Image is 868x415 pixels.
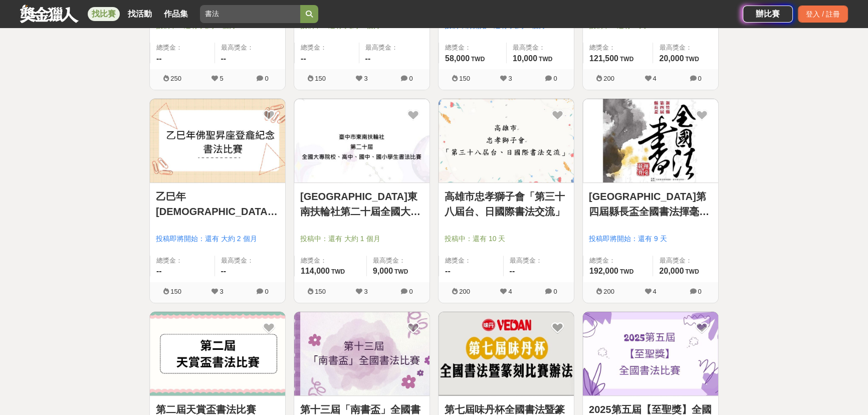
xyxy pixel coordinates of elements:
span: 150 [459,75,470,82]
div: 登入 / 註冊 [798,6,848,23]
span: TWD [539,56,552,63]
img: Cover Image [294,99,429,182]
span: 150 [170,288,181,295]
input: 2025高通台灣AI黑客松 [200,5,300,23]
span: 200 [459,288,470,295]
span: 最高獎金： [365,43,424,53]
span: -- [301,54,306,63]
a: Cover Image [583,99,718,183]
a: 乙巳年[DEMOGRAPHIC_DATA]聖昇座登龕紀念書法比賽 [156,189,279,219]
a: Cover Image [439,99,574,183]
a: 作品集 [160,7,192,21]
span: 3 [220,288,223,295]
a: 辦比賽 [743,6,793,23]
span: 最高獎金： [659,256,712,266]
a: [GEOGRAPHIC_DATA]東南扶輪社第二十屆全國大專院校、高中、國中、國小學生書法比賽 [300,189,423,219]
span: 總獎金： [156,43,208,53]
span: 5 [220,75,223,82]
a: 高雄市忠孝獅子會「第三十八屆台、日國際書法交流」 [445,189,568,219]
span: 總獎金： [589,43,646,53]
span: 0 [409,75,412,82]
span: 20,000 [659,267,684,275]
span: 20,000 [659,54,684,63]
span: 最高獎金： [513,43,568,53]
img: Cover Image [439,312,574,395]
span: 4 [508,288,512,295]
span: 總獎金： [445,256,497,266]
span: 3 [364,75,367,82]
span: 0 [553,75,557,82]
span: TWD [685,56,699,63]
span: 總獎金： [156,256,208,266]
span: TWD [471,56,485,63]
span: 150 [315,75,326,82]
span: -- [365,54,371,63]
span: -- [156,54,162,63]
span: 最高獎金： [510,256,568,266]
span: 121,500 [589,54,618,63]
span: 10,000 [513,54,537,63]
span: 0 [265,75,268,82]
span: 總獎金： [301,256,360,266]
span: 200 [603,75,614,82]
a: Cover Image [294,99,429,183]
img: Cover Image [439,99,574,182]
span: 總獎金： [589,256,646,266]
span: -- [221,267,227,275]
span: 9,000 [373,267,393,275]
img: Cover Image [294,312,429,395]
span: -- [510,267,515,275]
img: Cover Image [583,312,718,395]
img: Cover Image [150,99,285,182]
span: 最高獎金： [659,43,712,53]
a: [GEOGRAPHIC_DATA]第四屆縣長盃全國書法揮毫競賽 [589,189,712,219]
span: 114,000 [301,267,330,275]
span: TWD [331,268,345,275]
span: 投稿即將開始：還有 大約 2 個月 [156,234,279,244]
span: -- [156,267,162,275]
span: 200 [603,288,614,295]
span: 投稿中：還有 大約 1 個月 [300,234,423,244]
span: 250 [170,75,181,82]
span: 投稿即將開始：還有 9 天 [589,234,712,244]
span: 0 [698,75,701,82]
span: 最高獎金： [373,256,423,266]
span: 0 [265,288,268,295]
span: TWD [394,268,408,275]
span: TWD [620,56,633,63]
img: Cover Image [583,99,718,182]
span: 0 [553,288,557,295]
span: 3 [364,288,367,295]
span: 192,000 [589,267,618,275]
span: 最高獎金： [221,256,280,266]
a: 找活動 [124,7,156,21]
a: Cover Image [150,99,285,183]
span: 58,000 [445,54,470,63]
span: 4 [653,75,656,82]
span: 總獎金： [445,43,500,53]
span: -- [221,54,227,63]
span: 4 [653,288,656,295]
span: TWD [685,268,699,275]
span: TWD [620,268,633,275]
span: 3 [508,75,512,82]
span: 0 [409,288,412,295]
span: 150 [315,288,326,295]
span: 最高獎金： [221,43,280,53]
span: 投稿中：還有 10 天 [445,234,568,244]
span: -- [445,267,451,275]
a: 找比賽 [88,7,120,21]
img: Cover Image [150,312,285,395]
span: 總獎金： [301,43,353,53]
span: 0 [698,288,701,295]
